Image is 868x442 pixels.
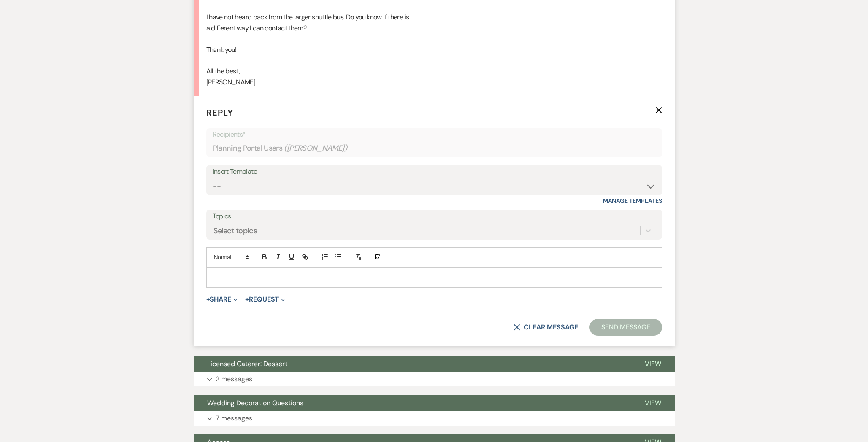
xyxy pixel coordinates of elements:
[284,143,347,154] span: ( [PERSON_NAME] )
[216,374,252,385] p: 2 messages
[207,359,287,368] span: Licensed Caterer: Dessert
[245,296,249,303] span: +
[206,107,233,118] span: Reply
[216,413,252,424] p: 7 messages
[631,395,675,411] button: View
[213,210,656,223] label: Topics
[207,399,303,407] span: Wedding Decoration Questions
[194,356,631,372] button: Licensed Caterer: Dessert
[245,296,285,303] button: Request
[645,399,661,407] span: View
[589,319,662,336] button: Send Message
[631,356,675,372] button: View
[645,359,661,368] span: View
[206,296,238,303] button: Share
[213,129,656,140] p: Recipients*
[194,411,675,426] button: 7 messages
[194,372,675,386] button: 2 messages
[213,166,656,178] div: Insert Template
[194,395,631,411] button: Wedding Decoration Questions
[514,324,578,331] button: Clear message
[213,140,656,156] div: Planning Portal Users
[603,197,662,205] a: Manage Templates
[206,296,210,303] span: +
[214,225,257,236] div: Select topics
